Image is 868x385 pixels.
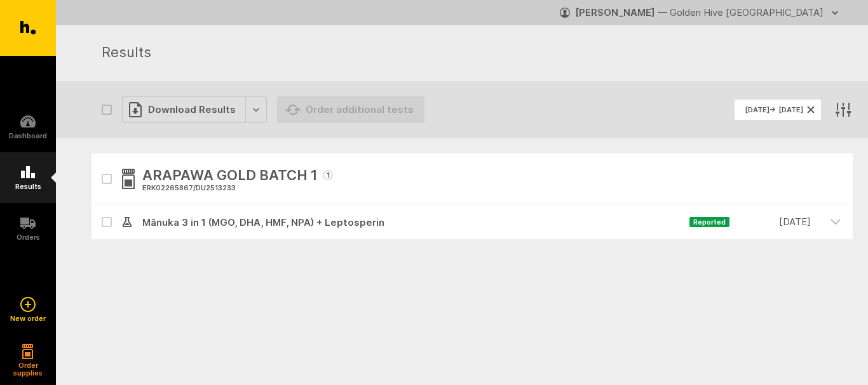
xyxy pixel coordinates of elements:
button: Download Results [122,96,267,123]
h5: Results [15,183,41,190]
h5: Dashboard [9,132,47,140]
span: — Golden Hive [GEOGRAPHIC_DATA] [658,6,824,18]
span: 1 [323,170,333,180]
h5: Orders [17,233,40,241]
button: [PERSON_NAME] — Golden Hive [GEOGRAPHIC_DATA] [560,3,843,23]
h5: Order supplies [9,362,47,377]
h5: New order [10,315,46,322]
button: Select all [102,105,112,115]
span: Mānuka 3 in 1 (MGO, DHA, HMF, NPA) + Leptosperin [132,215,689,230]
div: ERK02265867 / DU2513233 [142,183,333,194]
span: Reported [689,217,729,227]
span: ARAPAWA GOLD BATCH 1 [142,165,318,188]
h1: Results [102,42,837,65]
strong: [PERSON_NAME] [575,6,655,18]
span: [DATE] → [DATE] [745,106,803,114]
time: [DATE] [729,214,811,230]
